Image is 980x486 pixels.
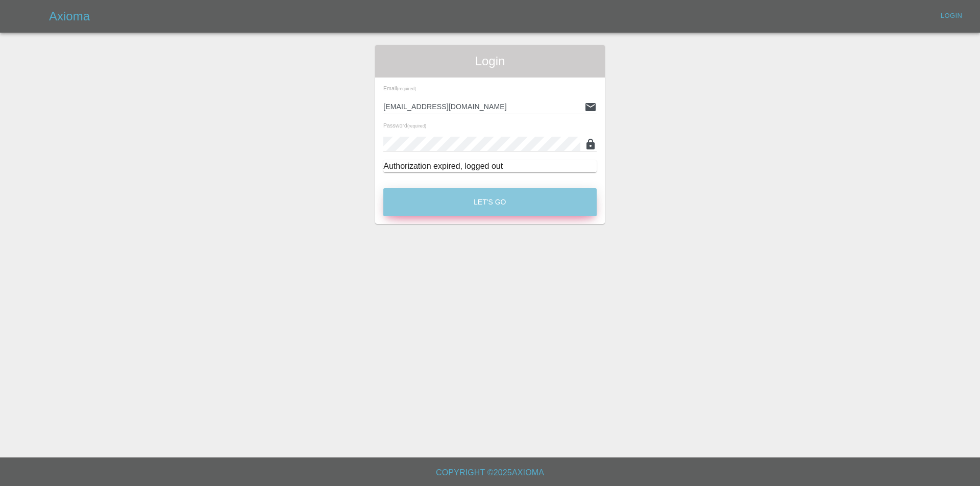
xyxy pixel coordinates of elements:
[383,188,597,216] button: Let's Go
[383,122,426,129] span: Password
[8,466,972,480] h6: Copyright © 2025 Axioma
[383,85,416,91] span: Email
[383,53,597,69] span: Login
[935,8,968,24] a: Login
[397,87,416,91] small: (required)
[407,124,426,129] small: (required)
[49,8,90,24] h5: Axioma
[383,160,597,172] div: Authorization expired, logged out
